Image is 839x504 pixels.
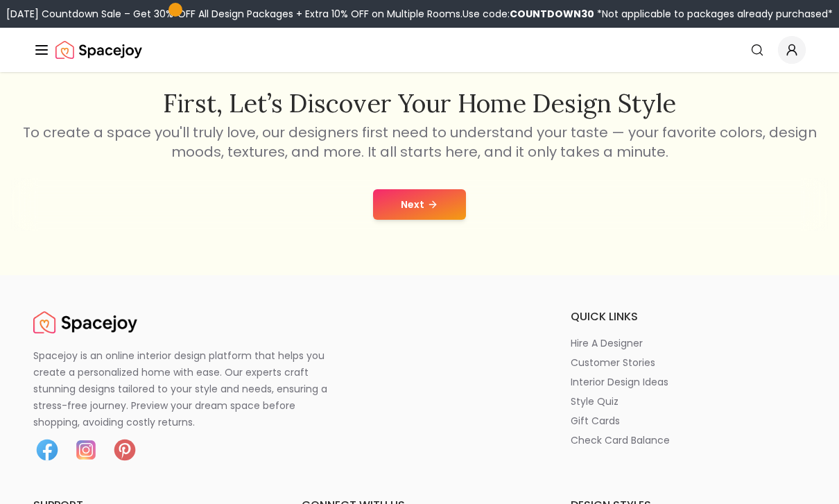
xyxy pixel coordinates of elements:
[571,433,806,447] a: check card balance
[571,356,655,370] p: customer stories
[571,394,806,408] a: style quiz
[571,414,806,428] a: gift cards
[571,356,806,370] a: customer stories
[33,347,344,431] p: Spacejoy is an online interior design platform that helps you create a personalized home with eas...
[33,436,61,464] img: Facebook icon
[510,7,594,21] b: COUNTDOWN30
[594,7,833,21] span: *Not applicable to packages already purchased*
[462,7,594,21] span: Use code:
[20,89,819,117] h2: First, let’s discover your home design style
[571,375,806,389] a: interior design ideas
[55,36,142,64] img: Spacejoy Logo
[33,309,137,336] a: Spacejoy
[571,309,806,325] h6: quick links
[6,7,833,21] div: [DATE] Countdown Sale – Get 30% OFF All Design Packages + Extra 10% OFF on Multiple Rooms.
[571,394,619,408] p: style quiz
[33,309,137,336] img: Spacejoy Logo
[571,414,620,428] p: gift cards
[72,436,100,464] img: Instagram icon
[571,336,643,350] p: hire a designer
[111,436,139,464] img: Pinterest icon
[20,123,819,162] p: To create a space you'll truly love, our designers first need to understand your taste — your fav...
[33,28,806,72] nav: Global
[571,433,670,447] p: check card balance
[55,36,142,64] a: Spacejoy
[373,189,466,220] button: Next
[571,375,668,389] p: interior design ideas
[571,336,806,350] a: hire a designer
